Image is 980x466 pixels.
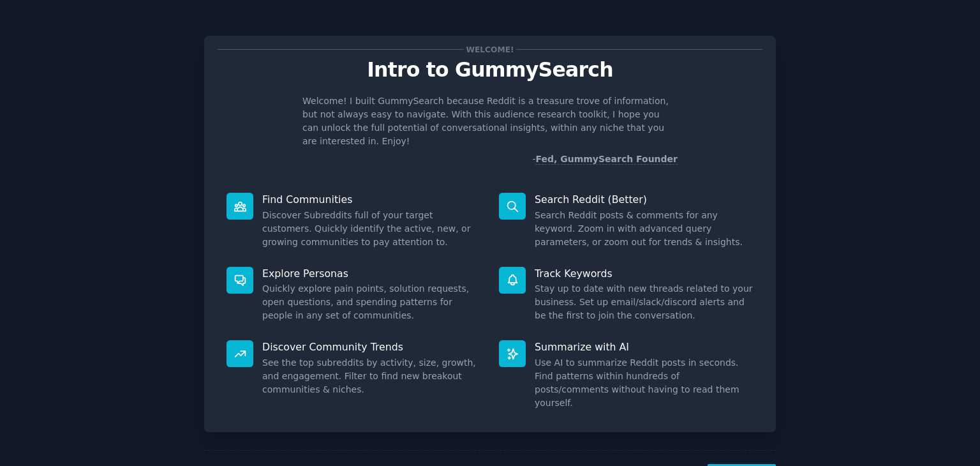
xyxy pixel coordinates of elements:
[464,43,516,56] span: Welcome!
[302,94,678,148] p: Welcome! I built GummySearch because Reddit is a treasure trove of information, but not always ea...
[535,193,754,206] p: Search Reddit (Better)
[535,282,754,322] dd: Stay up to date with new threads related to your business. Set up email/slack/discord alerts and ...
[262,282,481,322] dd: Quickly explore pain points, solution requests, open questions, and spending patterns for people ...
[535,154,678,165] a: Fed, GummySearch Founder
[535,356,754,410] dd: Use AI to summarize Reddit posts in seconds. Find patterns within hundreds of posts/comments with...
[262,193,481,206] p: Find Communities
[535,267,754,280] p: Track Keywords
[535,209,754,249] dd: Search Reddit posts & comments for any keyword. Zoom in with advanced query parameters, or zoom o...
[262,209,481,249] dd: Discover Subreddits full of your target customers. Quickly identify the active, new, or growing c...
[218,59,762,81] p: Intro to GummySearch
[535,340,754,354] p: Summarize with AI
[262,356,481,396] dd: See the top subreddits by activity, size, growth, and engagement. Filter to find new breakout com...
[532,153,678,166] div: -
[262,267,481,280] p: Explore Personas
[262,340,481,354] p: Discover Community Trends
